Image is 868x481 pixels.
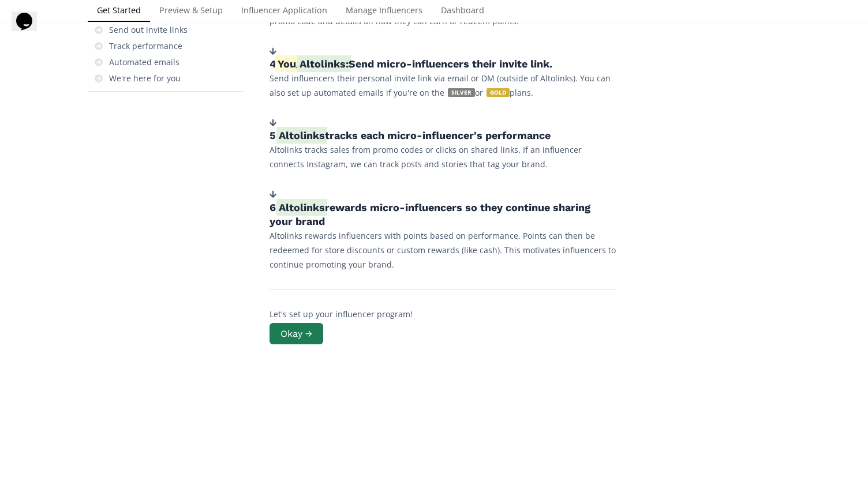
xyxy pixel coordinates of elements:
div: Send out invite links [109,24,188,36]
span: You [278,58,296,70]
p: Altolinks rewards influencers with points based on performance. Points can then be redeemed for s... [270,228,616,272]
p: Let's set up your influencer program! [270,307,772,321]
iframe: chat widget [12,12,48,46]
a: GOLD [483,87,510,98]
div: Track performance [109,40,182,52]
h5: 6. rewards micro-influencers so they continue sharing your brand [270,201,616,228]
h5: 5. tracks each micro-influencer's performance [270,129,616,142]
div: We're here for you [109,73,181,84]
a: SILVER [444,87,475,98]
span: GOLD [487,88,510,97]
div: Automated emails [109,57,179,68]
h5: 4. / Send micro-influencers their invite link. [270,57,616,71]
span: Altolinks [279,129,325,141]
p: Altolinks tracks sales from promo codes or clicks on shared links. If an influencer connects Inst... [270,142,616,171]
span: SILVER [448,88,475,97]
span: Altolinks [279,201,325,213]
button: Okay → [270,323,323,344]
span: Altolinks: [300,58,349,70]
p: Send influencers their personal invite link via email or DM (outside of Altolinks). You can also ... [270,71,616,100]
